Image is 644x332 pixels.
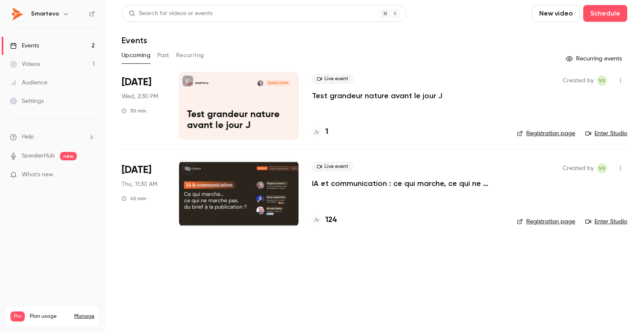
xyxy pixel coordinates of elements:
[257,80,263,86] img: Eric Ohleyer
[195,81,208,85] p: Smartevo
[122,107,146,114] div: 30 min
[122,49,151,62] button: Upcoming
[583,5,627,22] button: Schedule
[10,133,95,141] li: help-dropdown-opener
[585,129,627,138] a: Enter Studio
[10,311,25,322] span: Pro
[312,91,442,101] a: Test grandeur nature avant le jour J
[187,110,291,131] p: Test grandeur nature avant le jour J
[597,76,607,86] span: Virginie Vovard
[122,72,166,139] div: Sep 24 Wed, 2:30 PM (Europe/Paris)
[312,162,353,172] span: Live event
[122,76,151,89] span: [DATE]
[517,129,575,138] a: Registration page
[599,76,605,86] span: VV
[74,313,94,320] a: Manage
[517,217,575,226] a: Registration page
[176,49,204,62] button: Recurring
[10,60,40,68] div: Videos
[22,170,53,179] span: What's new
[312,74,353,84] span: Live event
[563,163,594,173] span: Created by
[60,152,77,160] span: new
[10,78,47,87] div: Audience
[585,217,627,226] a: Enter Studio
[179,72,299,139] a: Test grandeur nature avant le jour JSmartevoEric Ohleyer[DATE] 2:30 PMTest grandeur nature avant ...
[31,10,59,18] h6: Smartevo
[22,133,34,141] span: Help
[563,76,594,86] span: Created by
[30,313,69,320] span: Plan usage
[599,163,605,173] span: VV
[157,49,169,62] button: Past
[325,126,328,138] h4: 1
[312,126,328,138] a: 1
[312,178,504,188] a: IA et communication : ce qui marche, ce qui ne marche pas...du brief à la publication ?
[10,42,39,50] div: Events
[122,160,166,227] div: Sep 25 Thu, 11:30 AM (Europe/Paris)
[10,97,44,105] div: Settings
[265,80,290,86] span: [DATE] 2:30 PM
[532,5,580,22] button: New video
[325,214,337,226] h4: 124
[122,180,157,188] span: Thu, 11:30 AM
[129,9,213,18] div: Search for videos or events
[562,52,627,65] button: Recurring events
[122,92,158,101] span: Wed, 2:30 PM
[122,195,146,202] div: 45 min
[122,163,151,177] span: [DATE]
[597,163,607,173] span: Virginie Vovard
[22,152,55,160] a: SpeakerHub
[10,7,24,21] img: Smartevo
[122,35,147,45] h1: Events
[312,214,337,226] a: 124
